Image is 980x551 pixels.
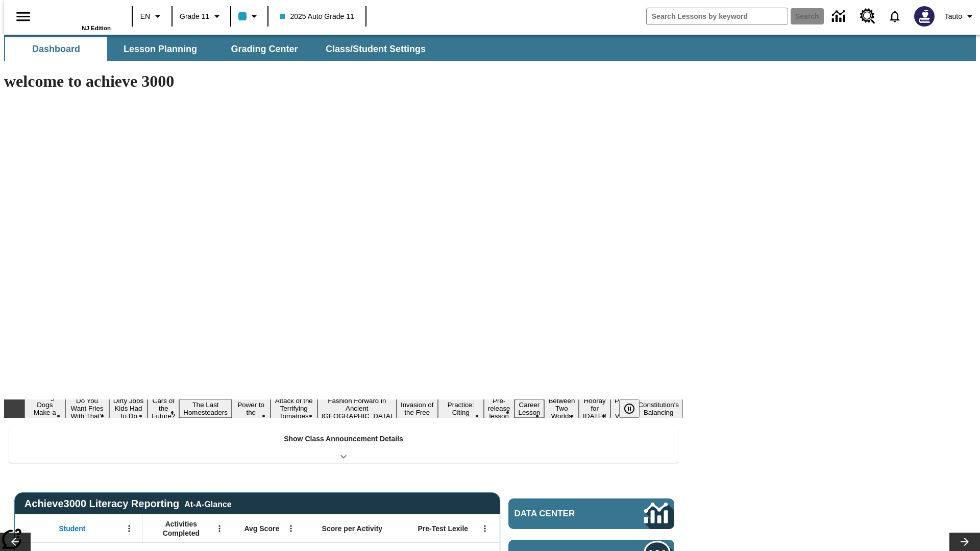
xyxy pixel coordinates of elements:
button: Slide 1 Diving Dogs Make a Splash [24,392,65,425]
button: Slide 15 Point of View [610,395,634,421]
div: SubNavbar [4,37,435,61]
button: Slide 11 Pre-release lesson [484,395,514,421]
a: Notifications [881,3,908,30]
img: Avatar [914,6,935,27]
a: Home [44,5,111,25]
button: Grade: Grade 11, Select a grade [176,7,227,26]
button: Lesson carousel, Next [949,533,980,551]
a: Data Center [826,3,854,31]
button: Pause [619,399,640,418]
span: Grade 11 [180,11,209,22]
span: Data Center [514,509,610,519]
div: SubNavbar [4,35,976,61]
a: Resource Center, Will open in new tab [854,3,881,30]
span: 2025 Auto Grade 11 [280,11,354,22]
button: Language: EN, Select a language [136,7,168,26]
div: At-A-Glance [184,498,231,509]
button: Slide 4 Cars of the Future? [148,395,179,421]
button: Open side menu [8,2,38,32]
span: Avg Score [244,524,279,533]
button: Grading Center [213,37,315,61]
span: Score per Activity [322,524,383,533]
div: Pause [619,399,650,418]
button: Slide 7 Attack of the Terrifying Tomatoes [271,395,317,421]
input: search field [647,8,788,24]
h1: welcome to achieve 3000 [4,72,683,91]
button: Slide 2 Do You Want Fries With That? [65,395,109,421]
span: Achieve3000 Literacy Reporting [24,498,232,510]
button: Slide 6 Solar Power to the People [232,392,271,425]
button: Slide 13 Between Two Worlds [544,395,579,421]
button: Class/Student Settings [317,37,434,61]
div: Home [44,4,111,31]
button: Slide 9 The Invasion of the Free CD [397,392,438,425]
span: Student [59,524,85,533]
span: NJ Edition [82,25,111,31]
span: EN [140,11,150,22]
span: Pre-Test Lexile [418,524,469,533]
span: Tauto [945,11,962,22]
button: Slide 3 Dirty Jobs Kids Had To Do [109,395,148,421]
button: Slide 12 Career Lesson [514,399,545,418]
button: Open Menu [212,521,227,536]
button: Open Menu [283,521,299,536]
button: Slide 10 Mixed Practice: Citing Evidence [438,392,484,425]
button: Open Menu [121,521,137,536]
button: Profile/Settings [941,7,980,26]
button: Open Menu [477,521,493,536]
button: Dashboard [5,37,107,61]
button: Slide 8 Fashion Forward in Ancient Rome [317,395,397,421]
button: Slide 14 Hooray for Constitution Day! [579,395,610,421]
button: Class color is light blue. Change class color [234,7,264,26]
button: Lesson Planning [109,37,211,61]
a: Data Center [508,498,674,529]
span: Activities Completed [148,519,215,538]
button: Slide 16 The Constitution's Balancing Act [634,392,683,425]
div: Show Class Announcement Details [9,428,678,463]
p: Show Class Announcement Details [284,434,403,444]
button: Slide 5 The Last Homesteaders [179,399,232,418]
button: Select a new avatar [908,3,941,30]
